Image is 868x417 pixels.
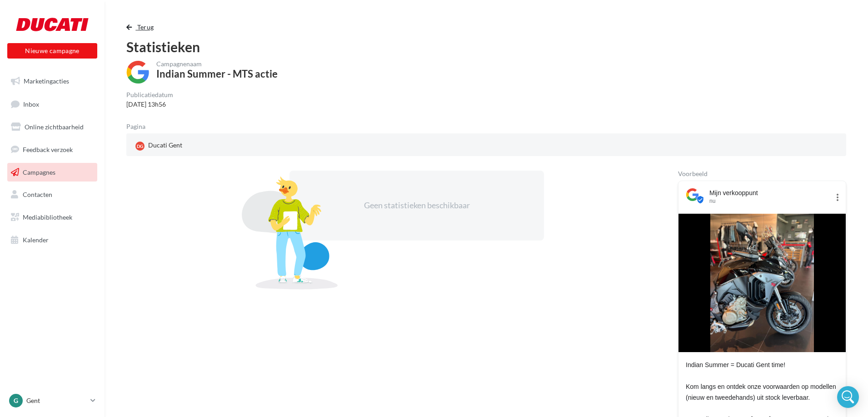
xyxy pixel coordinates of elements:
div: Pagina [126,123,153,130]
div: Campagnenaam [156,61,278,67]
a: Contacten [5,185,99,204]
span: Mediabibliotheek [23,213,72,221]
span: Online zichtbaarheid [25,123,84,131]
a: DG Ducati Gent [134,139,369,152]
a: Inbox [5,94,99,114]
button: Terug [126,22,157,33]
span: Terug [137,23,154,31]
a: Kalender [5,231,99,250]
div: Indian Summer - MTS actie [156,69,278,79]
div: Statistieken [126,40,846,54]
a: Marketingacties [5,72,99,91]
span: Contacten [23,191,52,198]
div: nu [709,197,829,205]
img: Afbeelding van WhatsApp op 2025-09-02 om 13.46.17_d9a7bf2f [710,214,814,352]
div: Mijn verkooppunt [709,188,829,197]
a: G Gent [7,392,97,409]
span: Campagnes [23,168,55,176]
div: [DATE] 13h56 [126,100,173,109]
div: Ducati Gent [134,139,184,152]
span: Marketingacties [24,77,69,85]
span: Feedback verzoek [23,146,73,153]
div: Open Intercom Messenger [837,386,859,408]
span: DG [137,143,143,149]
a: Mediabibliotheek [5,208,99,227]
a: Online zichtbaarheid [5,118,99,137]
span: Kalender [23,236,49,244]
span: G [14,396,18,405]
span: Inbox [23,100,39,108]
button: Nieuwe campagne [7,43,97,59]
a: Campagnes [5,163,99,182]
div: Geen statistieken beschikbaar [319,200,515,211]
div: Publicatiedatum [126,92,173,98]
div: Voorbeeld [678,171,846,177]
a: Feedback verzoek [5,140,99,159]
p: Gent [26,396,87,405]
